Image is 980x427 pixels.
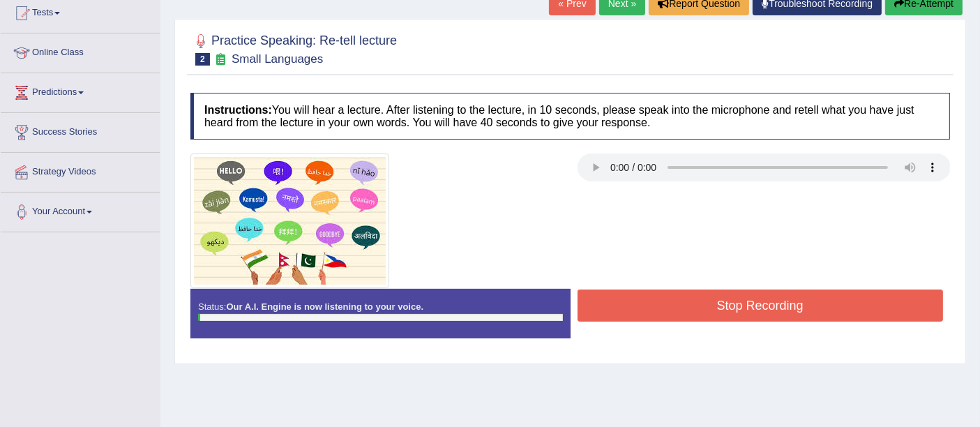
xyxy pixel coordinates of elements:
[1,113,160,148] a: Success Stories
[232,52,323,66] small: Small Languages
[1,193,160,227] a: Your Account
[213,53,228,66] small: Exam occurring question
[1,153,160,188] a: Strategy Videos
[190,289,571,338] div: Status:
[190,31,397,66] h2: Practice Speaking: Re-tell lecture
[1,33,160,68] a: Online Class
[195,53,210,66] span: 2
[204,104,272,116] b: Instructions:
[226,301,423,312] strong: Our A.I. Engine is now listening to your voice.
[578,290,944,322] button: Stop Recording
[190,93,950,140] h4: You will hear a lecture. After listening to the lecture, in 10 seconds, please speak into the mic...
[1,73,160,108] a: Predictions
